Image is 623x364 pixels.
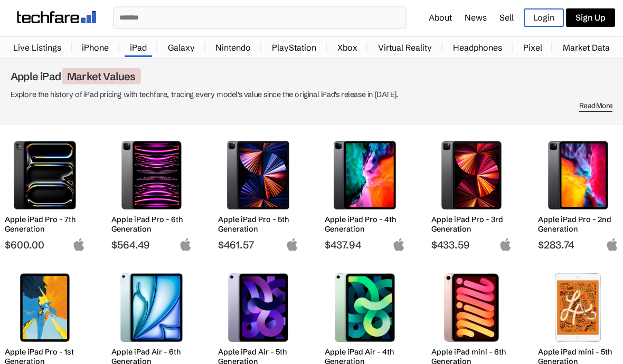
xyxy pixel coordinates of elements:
[606,238,619,251] img: apple-logo
[267,37,322,58] a: PlayStation
[332,37,363,58] a: Xbox
[77,37,114,58] a: iPhone
[11,88,612,101] p: Explore the history of iPad pricing with techfare, tracing every model's value since the original...
[465,12,487,23] a: News
[13,141,78,209] img: Apple iPad Pro 7th Generation
[62,68,141,84] span: Market Values
[72,238,86,251] img: apple-logo
[439,273,504,342] img: Apple iPad mini 6th Generation
[538,215,619,234] h2: Apple iPad Pro - 2nd Generation
[111,238,192,251] span: $564.49
[17,11,96,23] img: techfare logo
[5,238,86,251] span: $600.00
[546,141,611,209] img: Apple iPad Pro 2nd Generation
[13,273,78,342] img: Apple iPad Pro 1st Generation
[499,12,514,23] a: Sell
[392,238,405,251] img: apple-logo
[325,215,405,234] h2: Apple iPad Pro - 4th Generation
[226,141,291,209] img: Apple iPad Pro 5th Generation
[210,37,256,58] a: Nintendo
[558,37,615,58] a: Market Data
[427,136,516,251] a: Apple iPad Pro 3rd Generation Apple iPad Pro - 3rd Generation $433.59 apple-logo
[333,141,398,209] img: Apple iPad Pro 4th Generation
[546,273,611,342] img: Apple iPad mini 5th Generation
[286,238,299,251] img: apple-logo
[11,70,612,83] h1: Apple iPad
[320,136,410,251] a: Apple iPad Pro 4th Generation Apple iPad Pro - 4th Generation $437.94 apple-logo
[518,37,548,58] a: Pixel
[373,37,437,58] a: Virtual Reality
[431,238,512,251] span: $433.59
[213,136,303,251] a: Apple iPad Pro 5th Generation Apple iPad Pro - 5th Generation $461.57 apple-logo
[499,238,512,251] img: apple-logo
[218,238,299,251] span: $461.57
[538,238,619,251] span: $283.74
[566,8,615,27] a: Sign Up
[119,273,184,342] img: Apple iPad Air 6th Generation
[163,37,200,58] a: Galaxy
[125,37,152,58] a: iPad
[333,273,398,342] img: Apple iPad Air 4th Generation
[533,136,623,251] a: Apple iPad Pro 2nd Generation Apple iPad Pro - 2nd Generation $283.74 apple-logo
[5,215,86,234] h2: Apple iPad Pro - 7th Generation
[107,136,196,251] a: Apple iPad Pro 6th Generation Apple iPad Pro - 6th Generation $564.49 apple-logo
[218,215,299,234] h2: Apple iPad Pro - 5th Generation
[226,273,291,342] img: Apple iPad Air 5th Generation
[325,238,405,251] span: $437.94
[579,101,612,112] span: Read More
[448,37,507,58] a: Headphones
[111,215,192,234] h2: Apple iPad Pro - 6th Generation
[11,101,612,110] div: Read More
[8,37,67,58] a: Live Listings
[179,238,192,251] img: apple-logo
[119,141,184,209] img: Apple iPad Pro 6th Generation
[431,215,512,234] h2: Apple iPad Pro - 3rd Generation
[429,12,452,23] a: About
[439,141,504,209] img: Apple iPad Pro 3rd Generation
[524,8,564,27] a: Login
